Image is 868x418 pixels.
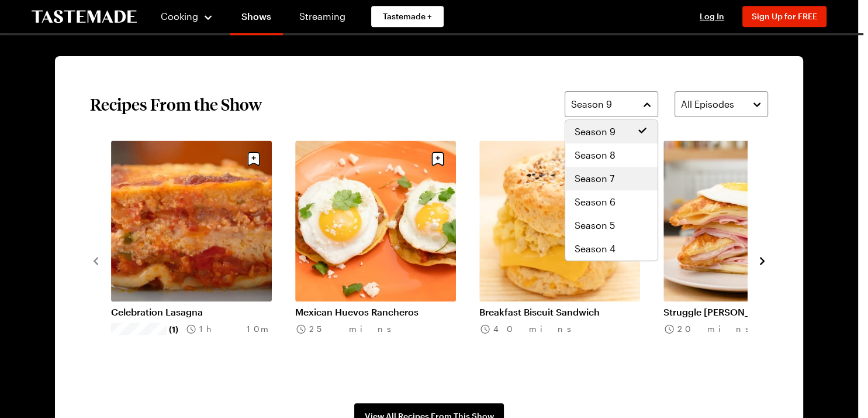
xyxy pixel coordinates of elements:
[571,97,612,111] span: Season 9
[565,119,658,261] div: Season 9
[575,148,615,162] span: Season 8
[575,195,615,209] span: Season 6
[575,242,615,256] span: Season 4
[575,125,615,139] span: Season 9
[565,91,658,117] button: Season 9
[575,172,614,186] span: Season 7
[575,218,615,232] span: Season 5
